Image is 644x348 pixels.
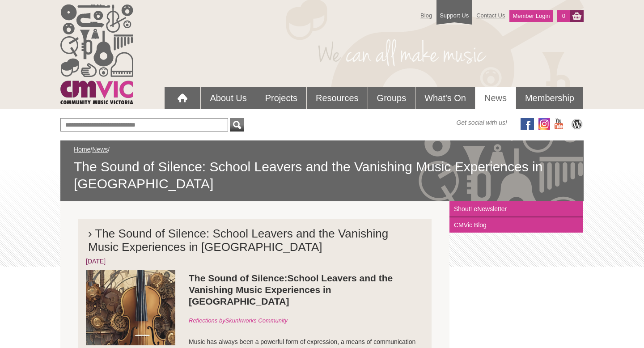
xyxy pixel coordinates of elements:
[74,146,90,153] a: Home
[201,87,255,109] a: About Us
[449,201,583,217] a: Shout! eNewsletter
[189,273,288,283] strong: The Sound of Silence:
[86,227,424,257] h2: › The Sound of Silence: School Leavers and the Vanishing Music Experiences in [GEOGRAPHIC_DATA]
[416,8,436,23] a: Blog
[74,145,570,192] div: / /
[86,272,424,307] h3: School Leavers and the Vanishing Music Experiences in [GEOGRAPHIC_DATA]
[256,87,306,109] a: Projects
[557,10,570,22] a: 0
[509,10,553,22] a: Member Login
[307,87,368,109] a: Resources
[368,87,415,109] a: Groups
[86,270,175,345] img: violin.png
[86,257,424,266] div: [DATE]
[475,87,516,109] a: News
[449,217,583,233] a: CMVic Blog
[189,317,288,324] em: Reflections by
[472,8,509,23] a: Contact Us
[415,87,475,109] a: What's On
[456,118,507,127] span: Get social with us!
[92,146,108,153] a: News
[74,158,570,192] span: The Sound of Silence: School Leavers and the Vanishing Music Experiences in [GEOGRAPHIC_DATA]
[570,118,584,130] img: CMVic Blog
[60,4,133,104] img: cmvic_logo.png
[225,317,288,324] a: Skunkworks Community
[538,118,550,130] img: icon-instagram.png
[516,87,583,109] a: Membership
